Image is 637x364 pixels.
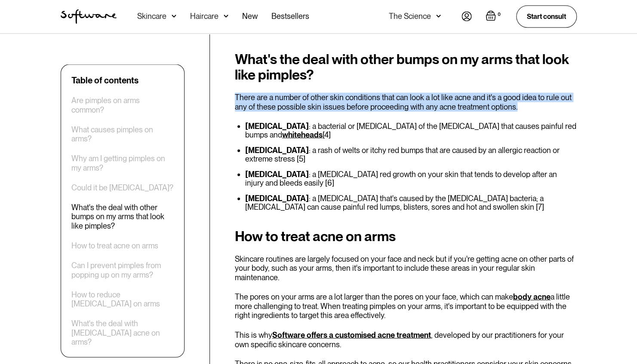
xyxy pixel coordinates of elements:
a: What's the deal with [MEDICAL_DATA] acne on arms? [71,319,174,347]
strong: [MEDICAL_DATA] [245,122,309,131]
img: arrow down [224,12,228,21]
a: Why am I getting pimples on my arms? [71,154,174,172]
h2: How to treat acne on arms [235,229,577,244]
a: Could it be [MEDICAL_DATA]? [71,183,173,193]
a: Software offers a customised acne treatment [272,330,431,340]
li: : a bacterial or [MEDICAL_DATA] of the [MEDICAL_DATA] that causes painful red bumps and [4] [245,122,577,139]
img: arrow down [172,12,176,21]
a: Are pimples on arms common? [71,96,174,114]
a: Start consult [516,6,577,28]
strong: [MEDICAL_DATA] [245,146,309,155]
strong: [MEDICAL_DATA] [245,170,309,179]
img: Software Logo [61,9,117,24]
li: : a [MEDICAL_DATA] that's caused by the [MEDICAL_DATA] bacteria; a [MEDICAL_DATA] can cause painf... [245,194,577,211]
a: Open empty cart [486,11,502,23]
img: arrow down [436,12,441,21]
div: Haircare [190,12,218,21]
a: What causes pimples on arms? [71,125,174,144]
p: The pores on your arms are a lot larger than the pores on your face, which can make a little more... [235,292,577,320]
p: Skincare routines are largely focused on your face and neck but if you're getting acne on other p... [235,254,577,282]
strong: [MEDICAL_DATA] [245,194,309,203]
a: Can I prevent pimples from popping up on my arms? [71,261,174,279]
a: What's the deal with other bumps on my arms that look like pimples? [71,203,174,231]
a: How to treat acne on arms [71,241,158,251]
p: There are a number of other skin conditions that can look a lot like acne and it's a good idea to... [235,93,577,111]
a: body acne [513,292,551,301]
h2: What's the deal with other bumps on my arms that look like pimples? [235,52,577,83]
li: : a [MEDICAL_DATA] red growth on your skin that tends to develop after an injury and bleeds easil... [245,170,577,187]
li: : a rash of welts or itchy red bumps that are caused by an allergic reaction or extreme stress [5] [245,146,577,163]
div: The Science [389,12,431,21]
a: How to reduce [MEDICAL_DATA] on arms [71,290,174,309]
a: whiteheads [282,130,323,139]
div: Table of contents [71,75,138,86]
a: home [61,9,117,24]
p: This is why , developed by our practitioners for your own specific skincare concerns. [235,330,577,349]
div: Skincare [137,12,166,21]
div: 0 [496,11,502,18]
